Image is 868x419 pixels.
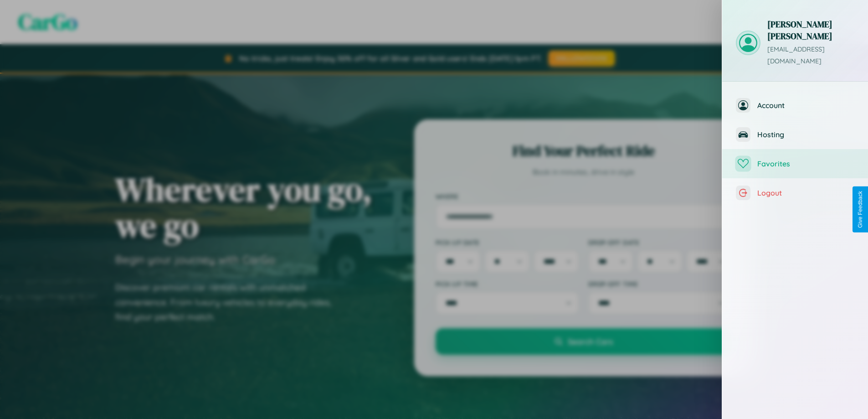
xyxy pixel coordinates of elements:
[767,44,854,67] p: [EMAIL_ADDRESS][DOMAIN_NAME]
[722,91,868,120] button: Account
[767,18,854,42] h3: [PERSON_NAME] [PERSON_NAME]
[722,178,868,207] button: Logout
[757,159,854,168] span: Favorites
[757,130,854,139] span: Hosting
[722,120,868,149] button: Hosting
[857,191,863,228] div: Give Feedback
[722,149,868,178] button: Favorites
[757,101,854,110] span: Account
[757,188,854,197] span: Logout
